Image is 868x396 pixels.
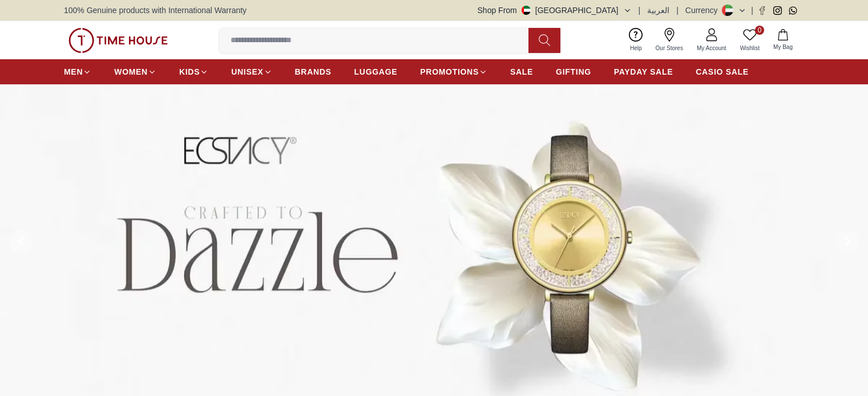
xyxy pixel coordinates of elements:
[556,62,591,82] a: GIFTING
[696,66,749,77] span: CASIO SALE
[766,27,800,54] button: My Bag
[758,6,766,15] a: Facebook
[769,43,797,51] span: My Bag
[179,62,208,82] a: KIDS
[64,5,247,16] span: 100% Genuine products with International Warranty
[64,66,83,77] span: MEN
[614,62,673,82] a: PAYDAY SALE
[510,66,533,77] span: SALE
[639,5,641,16] span: |
[623,26,649,55] a: Help
[755,26,764,35] span: 0
[676,5,679,16] span: |
[231,62,272,82] a: UNISEX
[685,5,722,16] div: Currency
[295,66,332,77] span: BRANDS
[420,66,479,77] span: PROMOTIONS
[420,62,487,82] a: PROMOTIONS
[231,66,263,77] span: UNISEX
[114,62,156,82] a: WOMEN
[733,26,766,55] a: 0Wishlist
[64,62,91,82] a: MEN
[114,66,148,77] span: WOMEN
[354,62,398,82] a: LUGGAGE
[556,66,591,77] span: GIFTING
[789,6,797,15] a: Whatsapp
[179,66,200,77] span: KIDS
[773,6,782,15] a: Instagram
[614,66,673,77] span: PAYDAY SALE
[692,44,731,52] span: My Account
[354,66,398,77] span: LUGGAGE
[68,28,168,53] img: ...
[647,5,669,16] button: العربية
[751,5,753,16] span: |
[478,5,632,16] button: Shop From[GEOGRAPHIC_DATA]
[295,62,332,82] a: BRANDS
[649,26,690,55] a: Our Stores
[696,62,749,82] a: CASIO SALE
[625,44,647,52] span: Help
[736,44,764,52] span: Wishlist
[651,44,688,52] span: Our Stores
[522,6,531,15] img: United Arab Emirates
[510,62,533,82] a: SALE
